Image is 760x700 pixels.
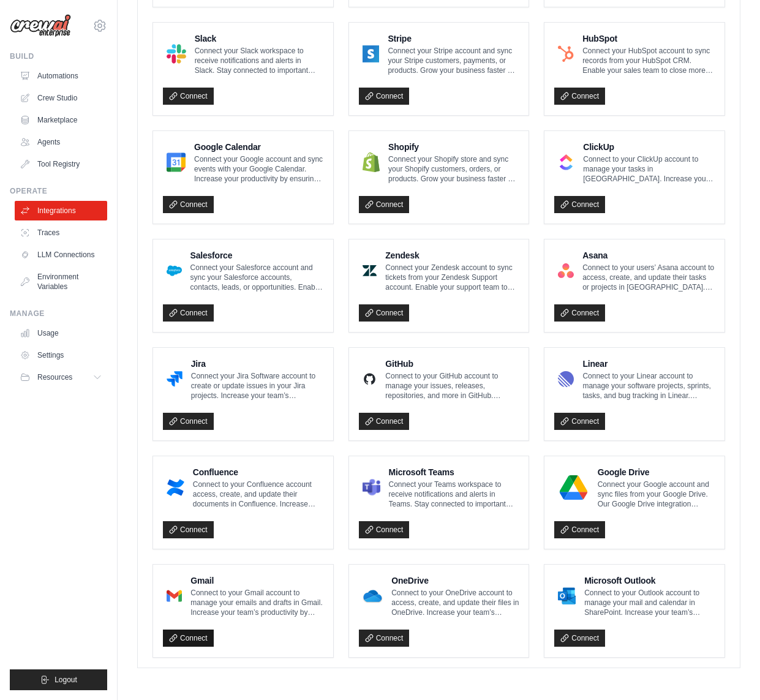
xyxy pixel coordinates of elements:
[15,201,107,220] a: Integrations
[15,323,107,343] a: Usage
[167,258,182,283] img: Salesforce Logo
[582,46,715,75] p: Connect your HubSpot account to sync records from your HubSpot CRM. Enable your sales team to clo...
[391,588,519,617] p: Connect to your OneDrive account to access, create, and update their files in OneDrive. Increase ...
[554,304,605,322] a: Connect
[190,263,323,292] p: Connect your Salesforce account and sync your Salesforce accounts, contacts, leads, or opportunit...
[363,42,380,66] img: Stripe Logo
[388,141,519,153] h4: Shopify
[385,358,519,370] h4: GitHub
[582,249,715,262] h4: Asana
[558,367,574,391] img: Linear Logo
[195,32,323,45] h4: Slack
[15,245,107,265] a: LLM Connections
[15,267,107,296] a: Environment Variables
[558,475,589,500] img: Google Drive Logo
[163,521,214,538] a: Connect
[194,154,323,184] p: Connect your Google account and sync events with your Google Calendar. Increase your productivity...
[558,258,574,283] img: Asana Logo
[191,358,323,370] h4: Jira
[190,249,323,262] h4: Salesforce
[163,196,214,213] a: Connect
[15,154,107,174] a: Tool Registry
[359,413,410,430] a: Connect
[55,675,77,685] span: Logout
[195,46,323,75] p: Connect your Slack workspace to receive notifications and alerts in Slack. Stay connected to impo...
[582,358,715,370] h4: Linear
[10,309,107,318] div: Manage
[385,249,519,262] h4: Zendesk
[584,574,715,587] h4: Microsoft Outlook
[163,304,214,322] a: Connect
[388,46,519,75] p: Connect your Stripe account and sync your Stripe customers, payments, or products. Grow your busi...
[554,630,605,647] a: Connect
[167,584,182,608] img: Gmail Logo
[37,372,72,382] span: Resources
[15,66,107,86] a: Automations
[363,584,383,608] img: OneDrive Logo
[15,88,107,108] a: Crew Studio
[167,150,186,175] img: Google Calendar Logo
[554,413,605,430] a: Connect
[385,263,519,292] p: Connect your Zendesk account to sync tickets from your Zendesk Support account. Enable your suppo...
[554,521,605,538] a: Connect
[10,14,71,37] img: Logo
[193,480,323,509] p: Connect to your Confluence account access, create, and update their documents in Confluence. Incr...
[391,574,519,587] h4: OneDrive
[167,367,182,391] img: Jira Logo
[598,480,715,509] p: Connect your Google account and sync files from your Google Drive. Our Google Drive integration e...
[582,32,715,45] h4: HubSpot
[389,480,519,509] p: Connect your Teams workspace to receive notifications and alerts in Teams. Stay connected to impo...
[191,371,323,401] p: Connect your Jira Software account to create or update issues in your Jira projects. Increase you...
[583,154,715,184] p: Connect to your ClickUp account to manage your tasks in [GEOGRAPHIC_DATA]. Increase your team’s p...
[582,263,715,292] p: Connect to your users’ Asana account to access, create, and update their tasks or projects in [GE...
[15,132,107,152] a: Agents
[363,258,377,283] img: Zendesk Logo
[190,574,323,587] h4: Gmail
[363,475,380,500] img: Microsoft Teams Logo
[582,371,715,401] p: Connect to your Linear account to manage your software projects, sprints, tasks, and bug tracking...
[584,588,715,617] p: Connect to your Outlook account to manage your mail and calendar in SharePoint. Increase your tea...
[388,32,519,45] h4: Stripe
[554,196,605,213] a: Connect
[15,223,107,243] a: Traces
[359,304,410,322] a: Connect
[10,669,107,690] button: Logout
[10,186,107,196] div: Operate
[598,466,715,478] h4: Google Drive
[167,475,184,500] img: Confluence Logo
[167,42,186,66] img: Slack Logo
[193,466,323,478] h4: Confluence
[554,88,605,105] a: Connect
[15,367,107,387] button: Resources
[388,154,519,184] p: Connect your Shopify store and sync your Shopify customers, orders, or products. Grow your busine...
[558,584,576,608] img: Microsoft Outlook Logo
[363,150,380,175] img: Shopify Logo
[163,88,214,105] a: Connect
[359,630,410,647] a: Connect
[163,413,214,430] a: Connect
[10,51,107,61] div: Build
[389,466,519,478] h4: Microsoft Teams
[163,630,214,647] a: Connect
[359,521,410,538] a: Connect
[583,141,715,153] h4: ClickUp
[15,110,107,130] a: Marketplace
[558,150,574,175] img: ClickUp Logo
[190,588,323,617] p: Connect to your Gmail account to manage your emails and drafts in Gmail. Increase your team’s pro...
[558,42,574,66] img: HubSpot Logo
[385,371,519,401] p: Connect to your GitHub account to manage your issues, releases, repositories, and more in GitHub....
[359,88,410,105] a: Connect
[363,367,377,391] img: GitHub Logo
[15,345,107,365] a: Settings
[194,141,323,153] h4: Google Calendar
[359,196,410,213] a: Connect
